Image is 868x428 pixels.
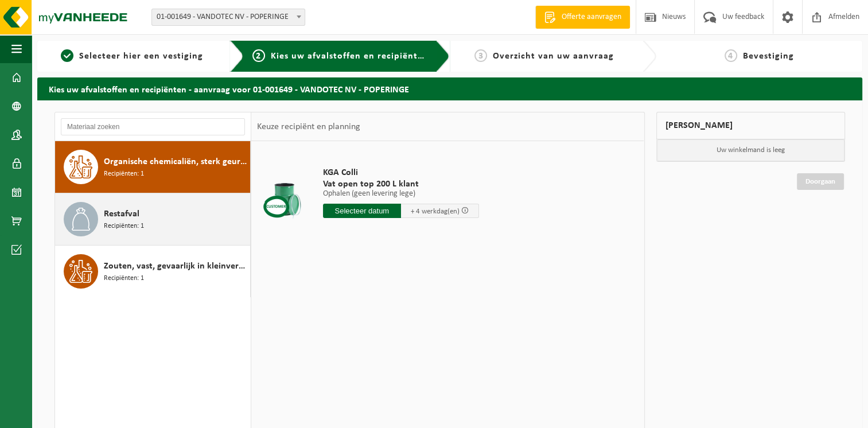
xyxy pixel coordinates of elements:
a: Offerte aanvragen [535,6,630,29]
span: + 4 werkdag(en) [411,208,460,215]
a: Doorgaan [797,173,844,190]
span: 4 [725,49,737,62]
button: Restafval Recipiënten: 1 [55,193,251,246]
span: Bevestiging [743,52,794,61]
a: 1Selecteer hier een vestiging [43,49,221,63]
input: Materiaal zoeken [61,118,245,135]
span: Recipiënten: 1 [104,273,144,284]
span: 1 [61,49,73,62]
span: 3 [474,49,487,62]
span: Overzicht van uw aanvraag [493,52,614,61]
input: Selecteer datum [323,204,401,218]
span: Kies uw afvalstoffen en recipiënten [271,52,429,61]
span: Organische chemicaliën, sterk geurend [104,155,247,169]
button: Zouten, vast, gevaarlijk in kleinverpakking Recipiënten: 1 [55,246,251,297]
div: [PERSON_NAME] [656,112,846,139]
span: Selecteer hier een vestiging [79,52,203,61]
button: Organische chemicaliën, sterk geurend Recipiënten: 1 [55,141,251,193]
span: Vat open top 200 L klant [323,178,479,190]
span: Restafval [104,207,139,221]
span: 01-001649 - VANDOTEC NV - POPERINGE [151,9,305,26]
span: Recipiënten: 1 [104,221,144,232]
h2: Kies uw afvalstoffen en recipiënten - aanvraag voor 01-001649 - VANDOTEC NV - POPERINGE [37,77,862,100]
span: KGA Colli [323,167,479,178]
p: Ophalen (geen levering lege) [323,190,479,198]
span: Recipiënten: 1 [104,169,144,180]
p: Uw winkelmand is leeg [657,139,845,161]
span: Zouten, vast, gevaarlijk in kleinverpakking [104,259,247,273]
div: Keuze recipiënt en planning [251,112,366,141]
span: 01-001649 - VANDOTEC NV - POPERINGE [152,9,305,25]
span: Offerte aanvragen [559,11,624,23]
span: 2 [252,49,265,62]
